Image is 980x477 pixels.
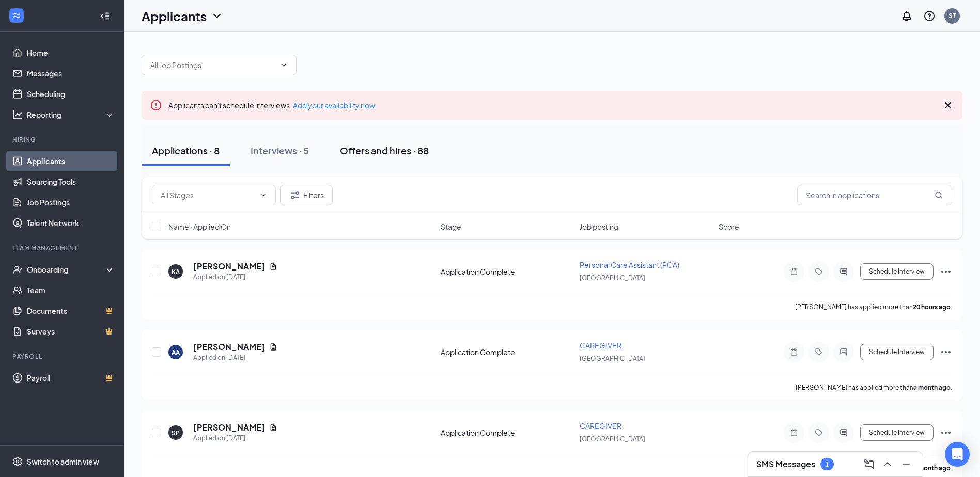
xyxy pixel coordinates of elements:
[913,384,951,391] b: a month ago
[788,348,800,356] svg: Note
[756,458,815,470] h3: SMS Messages
[795,303,952,311] p: [PERSON_NAME] has applied more than .
[837,348,850,356] svg: ActiveChat
[12,352,113,361] div: Payroll
[913,464,951,472] b: a month ago
[900,458,912,470] svg: Minimize
[580,274,645,282] span: [GEOGRAPHIC_DATA]
[441,221,461,232] span: Stage
[168,221,231,232] span: Name · Applied On
[788,428,800,437] svg: Note
[942,99,954,112] svg: Cross
[580,221,618,232] span: Job posting
[27,213,115,233] a: Talent Network
[27,264,106,275] div: Onboarding
[898,456,914,472] button: Minimize
[863,458,875,470] svg: ComposeMessage
[900,10,913,22] svg: Notifications
[12,109,23,120] svg: Analysis
[168,101,375,110] span: Applicants can't schedule interviews.
[152,144,220,157] div: Applications · 8
[27,109,116,120] div: Reporting
[948,11,956,20] div: ST
[193,433,277,443] div: Applied on [DATE]
[27,151,115,171] a: Applicants
[27,300,115,321] a: DocumentsCrown
[27,171,115,192] a: Sourcing Tools
[193,261,265,272] h5: [PERSON_NAME]
[580,341,621,350] span: CAREGIVER
[259,191,267,199] svg: ChevronDown
[825,460,829,469] div: 1
[11,10,22,21] svg: WorkstreamLogo
[813,428,825,437] svg: Tag
[860,344,934,360] button: Schedule Interview
[172,428,180,437] div: SP
[12,244,113,252] div: Team Management
[27,192,115,213] a: Job Postings
[788,267,800,276] svg: Note
[935,191,943,199] svg: MagnifyingGlass
[27,368,115,388] a: PayrollCrown
[860,424,934,441] button: Schedule Interview
[27,63,115,84] a: Messages
[860,263,934,280] button: Schedule Interview
[441,347,573,357] div: Application Complete
[161,189,255,201] input: All Stages
[945,442,970,467] div: Open Intercom Messenger
[12,456,23,467] svg: Settings
[172,348,180,357] div: AA
[279,61,288,69] svg: ChevronDown
[580,260,679,269] span: Personal Care Assistant (PCA)
[719,221,739,232] span: Score
[441,266,573,277] div: Application Complete
[193,272,277,282] div: Applied on [DATE]
[142,7,207,25] h1: Applicants
[580,421,621,431] span: CAREGIVER
[940,426,952,439] svg: Ellipses
[293,101,375,110] a: Add your availability now
[441,427,573,438] div: Application Complete
[27,84,115,104] a: Scheduling
[837,267,850,276] svg: ActiveChat
[940,346,952,358] svg: Ellipses
[193,353,277,363] div: Applied on [DATE]
[861,456,877,472] button: ComposeMessage
[879,456,896,472] button: ChevronUp
[796,383,952,392] p: [PERSON_NAME] has applied more than .
[269,262,277,271] svg: Document
[150,59,275,71] input: All Job Postings
[150,99,162,112] svg: Error
[837,428,850,437] svg: ActiveChat
[12,264,23,275] svg: UserCheck
[881,458,894,470] svg: ChevronUp
[580,435,645,443] span: [GEOGRAPHIC_DATA]
[251,144,309,157] div: Interviews · 5
[280,185,333,205] button: Filter Filters
[269,343,277,351] svg: Document
[27,456,99,467] div: Switch to admin view
[913,303,951,311] b: 20 hours ago
[211,10,223,22] svg: ChevronDown
[580,355,645,362] span: [GEOGRAPHIC_DATA]
[340,144,429,157] div: Offers and hires · 88
[940,265,952,278] svg: Ellipses
[172,267,180,276] div: KA
[813,267,825,276] svg: Tag
[27,42,115,63] a: Home
[27,321,115,342] a: SurveysCrown
[193,422,265,433] h5: [PERSON_NAME]
[269,423,277,432] svg: Document
[27,280,115,300] a: Team
[289,189,301,201] svg: Filter
[813,348,825,356] svg: Tag
[100,11,110,21] svg: Collapse
[797,185,952,205] input: Search in applications
[923,10,936,22] svg: QuestionInfo
[193,341,265,353] h5: [PERSON_NAME]
[12,135,113,144] div: Hiring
